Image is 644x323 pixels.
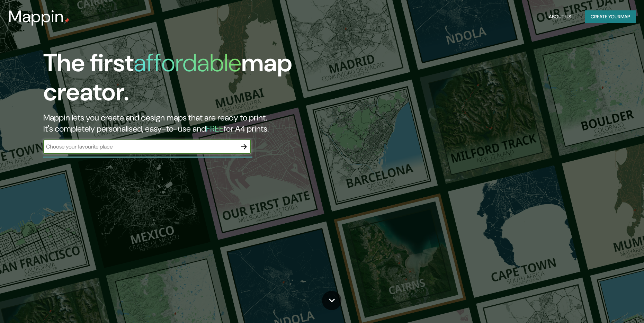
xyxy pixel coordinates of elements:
[43,112,365,134] h2: Mappin lets you create and design maps that are ready to print. It's completely personalised, eas...
[64,18,70,24] img: mappin-pin
[134,47,241,79] h1: affordable
[206,123,224,134] h5: FREE
[8,7,64,26] h3: Mappin
[43,48,365,112] h1: The first map creator.
[546,10,574,23] button: About Us
[43,143,237,151] input: Choose your favourite place
[585,10,636,23] button: Create yourmap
